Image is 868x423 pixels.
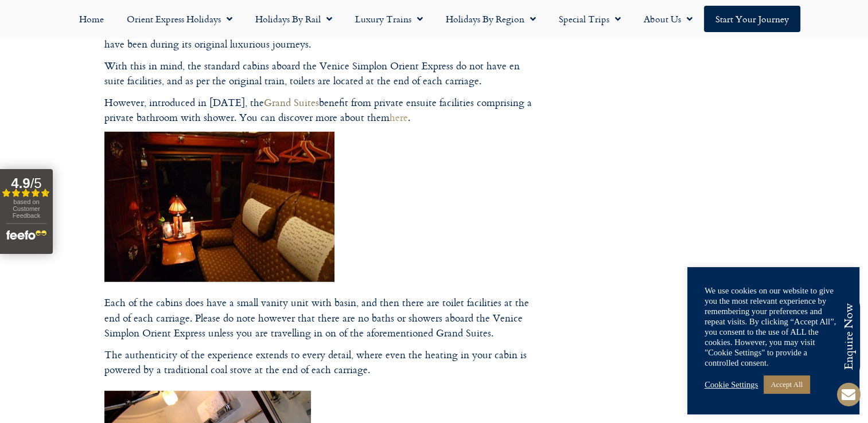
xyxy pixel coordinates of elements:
a: Luxury Trains [344,6,434,32]
a: Start your Journey [704,6,800,32]
a: Special Trips [547,6,632,32]
a: About Us [632,6,704,32]
a: Holidays by Region [434,6,547,32]
a: Grand Suites [264,95,319,110]
p: However, introduced in [DATE], the benefit from private ensuite facilities comprising a private b... [104,95,535,126]
a: Holidays by Rail [244,6,344,32]
nav: Menu [6,6,862,32]
img: Venice Simplon Orient Express Cabin [104,132,334,282]
p: Each of the cabins does have a small vanity unit with basin, and then there are toilet facilities... [104,295,535,340]
a: Orient Express Holidays [115,6,244,32]
a: Accept All [764,375,809,393]
a: here [390,109,408,125]
p: With this in mind, the standard cabins aboard the Venice Simplon Orient Express do not have en su... [104,58,535,89]
a: Home [68,6,115,32]
a: Cookie Settings [704,379,758,390]
p: The authenticity of the experience extends to every detail, where even the heating in your cabin ... [104,347,535,378]
div: We use cookies on our website to give you the most relevant experience by remembering your prefer... [704,285,842,368]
